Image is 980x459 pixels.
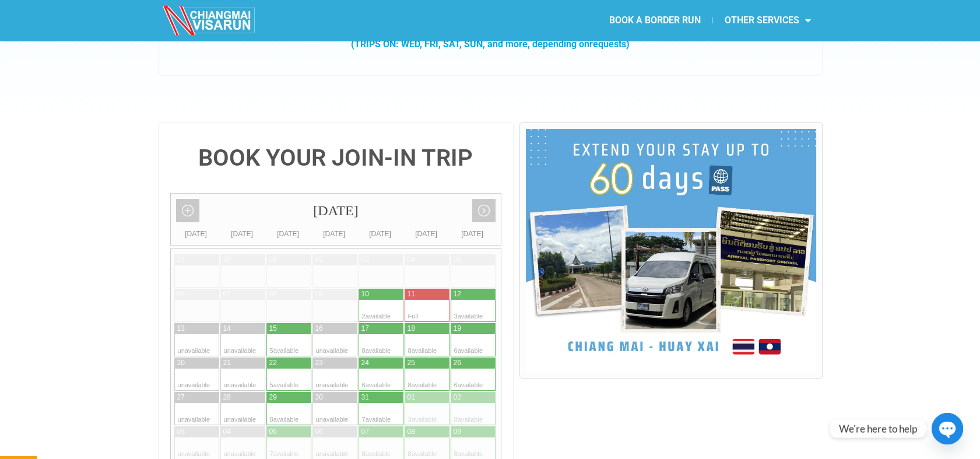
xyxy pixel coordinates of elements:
[597,7,712,34] a: BOOK A BORDER RUN
[173,228,219,240] div: [DATE]
[315,324,323,334] div: 16
[351,38,630,50] strong: (TRIPS ON: WED, FRI, SAT, SUN, and more, depending on
[219,228,265,240] div: [DATE]
[223,393,231,402] div: 28
[223,255,231,265] div: 30
[361,255,369,265] div: 03
[177,289,185,299] div: 06
[177,255,185,265] div: 29
[177,358,185,368] div: 20
[408,427,415,437] div: 08
[408,358,415,368] div: 25
[361,324,369,334] div: 17
[454,393,461,402] div: 02
[712,7,822,34] a: OTHER SERVICES
[454,358,461,368] div: 26
[269,289,277,299] div: 08
[408,393,415,402] div: 01
[454,289,461,299] div: 12
[269,324,277,334] div: 15
[170,146,502,170] h4: BOOK YOUR JOIN-IN TRIP
[315,427,323,437] div: 06
[177,427,185,437] div: 03
[269,358,277,368] div: 22
[361,358,369,368] div: 24
[269,255,277,265] div: 01
[223,427,231,437] div: 04
[357,228,403,240] div: [DATE]
[223,358,231,368] div: 21
[269,393,277,402] div: 29
[265,228,311,240] div: [DATE]
[171,194,501,228] div: [DATE]
[223,324,231,334] div: 14
[408,255,415,265] div: 04
[490,7,822,34] nav: Menu
[315,393,323,402] div: 30
[408,324,415,334] div: 18
[449,228,496,240] div: [DATE]
[315,255,323,265] div: 02
[454,427,461,437] div: 09
[454,324,461,334] div: 19
[269,427,277,437] div: 05
[408,289,415,299] div: 11
[315,358,323,368] div: 23
[311,228,357,240] div: [DATE]
[361,289,369,299] div: 10
[454,255,461,265] div: 05
[589,38,630,50] span: requests)
[361,427,369,437] div: 07
[361,393,369,402] div: 31
[177,324,185,334] div: 13
[177,393,185,402] div: 27
[403,228,449,240] div: [DATE]
[223,289,231,299] div: 07
[315,289,323,299] div: 09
